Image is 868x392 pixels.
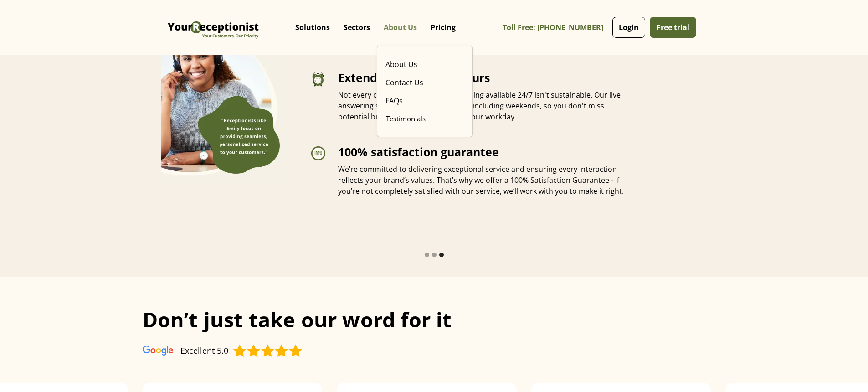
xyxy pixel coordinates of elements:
[143,306,493,338] h1: Don’t just take our word for it
[310,145,326,161] img: US Calling Answering Service, Virtual Receptionist. Legal Call Answering, Law office virtual rece...
[432,253,437,257] div: Show slide 2 of 3
[338,164,634,196] div: We’re committed to delivering exceptional service and ensuring every interaction reflects your br...
[310,71,326,87] img: US Calling Answering Service, Virtual Receptionist. Legal Call Answering, Law office virtual rece...
[180,343,228,358] div: Excellent 5.0
[377,9,424,46] div: About Us
[88,5,302,183] a: open lightbox
[295,23,330,32] p: Solutions
[288,9,337,46] div: Solutions
[384,23,417,32] p: About Us
[338,144,634,160] h3: 100% satisfaction guarantee
[503,17,610,38] a: Toll Free: [PHONE_NUMBER]
[377,46,473,137] nav: About Us
[165,7,261,48] a: home
[143,346,173,356] img: Virtual Receptionist - Answering Service - Call and Live Chat Receptionist - Virtual Receptionist...
[233,342,303,359] img: Virtual Receptionist - Answering Service - Call and Live Chat Receptionist - Virtual Receptionist...
[165,7,261,48] img: Virtual Receptionist - Answering Service - Call and Live Chat Receptionist - Virtual Receptionist...
[338,70,634,86] h3: Extend your opening hours
[712,294,868,392] iframe: Chat Widget
[88,5,291,183] img: Virtual Receptionist
[425,253,429,257] div: Show slide 1 of 3
[612,17,645,38] a: Login
[382,92,467,110] a: FAQs
[424,14,462,41] a: Pricing
[344,23,370,32] p: Sectors
[650,17,696,38] a: Free trial
[338,89,634,122] div: Not every call comes during 9-5, and being available 24/7 isn't sustainable. Our live answering s...
[382,73,467,92] a: Contact Us
[382,55,467,73] a: About Us
[337,9,377,46] div: Sectors
[439,253,444,257] div: Show slide 3 of 3
[382,110,466,128] a: Testimonials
